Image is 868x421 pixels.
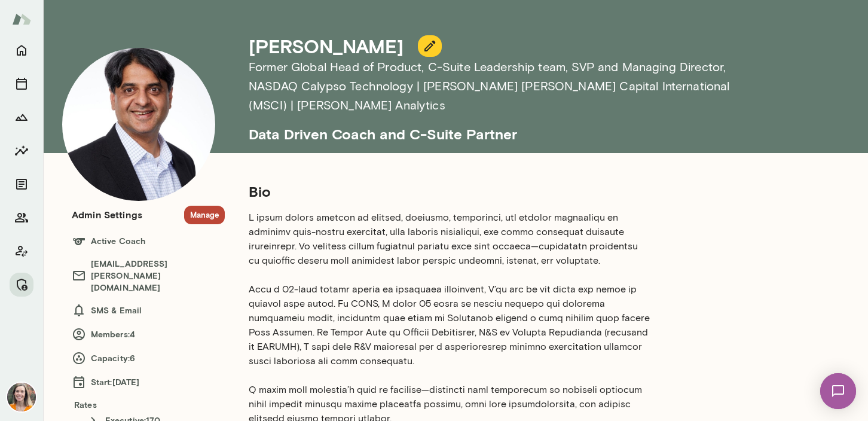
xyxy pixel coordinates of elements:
[72,303,225,318] h6: SMS & Email
[72,399,225,411] h6: Rates
[10,72,33,96] button: Sessions
[72,234,225,248] h6: Active Coach
[72,375,225,389] h6: Start: [DATE]
[10,38,33,62] button: Home
[10,206,33,230] button: Members
[72,327,225,341] h6: Members: 4
[7,383,36,411] img: Carrie Kelly
[72,208,142,222] h6: Admin Settings
[10,105,33,129] button: Growth Plan
[184,206,225,224] button: Manage
[12,8,31,30] img: Mento
[249,182,650,201] h5: Bio
[10,239,33,263] button: Client app
[10,273,33,297] button: Manage
[249,115,765,144] h5: Data Driven Coach and C-Suite Partner
[72,351,225,365] h6: Capacity: 6
[62,48,215,201] img: Raj Manghani
[72,258,225,294] h6: [EMAIL_ADDRESS][PERSON_NAME][DOMAIN_NAME]
[249,57,765,115] h6: Former Global Head of Product, C-Suite Leadership team, SVP and Managing Director , NASDAQ Calyps...
[10,172,33,196] button: Documents
[249,35,404,57] h4: [PERSON_NAME]
[10,139,33,163] button: Insights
